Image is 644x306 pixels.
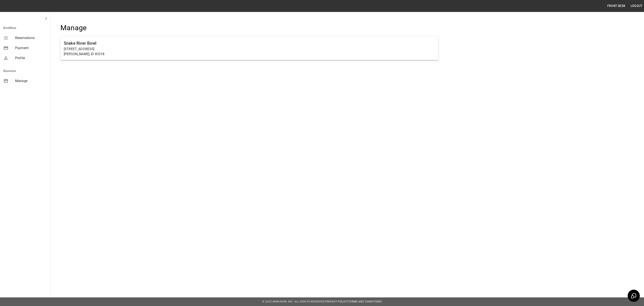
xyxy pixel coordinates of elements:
[325,300,348,303] a: Privacy Policy
[64,47,435,52] p: [STREET_ADDRESS]
[64,40,435,47] h6: Snake River Bowl
[15,46,47,51] span: Payment
[348,300,382,303] a: Terms and Conditions
[606,2,627,10] button: Front Desk
[262,300,325,303] span: © 2022 BowlNow, Inc. All Rights Reserved.
[60,23,438,32] h4: Manage
[629,2,644,10] button: Logout
[15,35,47,40] span: Reservations
[15,56,47,61] span: Profile
[2,4,25,8] img: logo
[15,78,47,83] span: Manage
[64,52,435,57] p: [PERSON_NAME], ID 83318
